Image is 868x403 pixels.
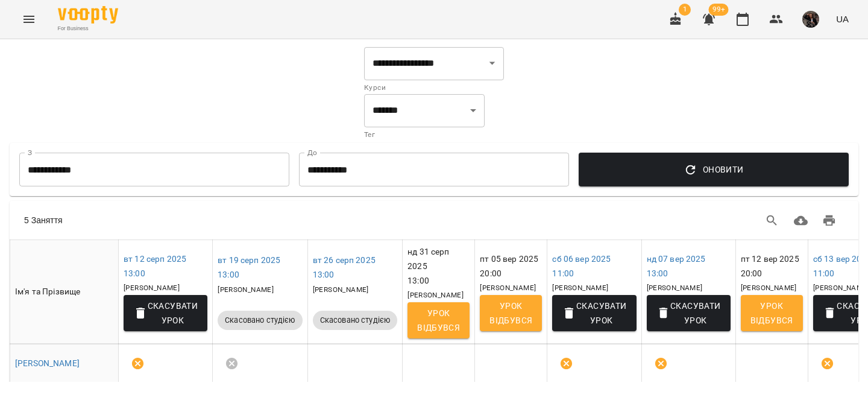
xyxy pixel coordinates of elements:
span: 99+ [709,4,729,16]
button: Завантажити CSV [787,206,816,235]
div: 5 Заняття [24,214,410,226]
span: [PERSON_NAME] [218,285,274,294]
span: Скасувати Урок [562,299,626,328]
button: Скасувати Урок [552,295,636,331]
button: Скасувати Урок [647,295,731,331]
button: Menu [14,5,43,34]
button: Друк [815,206,844,235]
span: [PERSON_NAME] [480,284,536,292]
span: Скасовано студією [313,313,398,328]
span: [PERSON_NAME] [647,284,703,292]
button: Оновити [579,153,849,186]
span: [PERSON_NAME] [407,291,464,299]
img: Voopty Logo [58,6,118,24]
div: Table Toolbar [10,201,858,240]
a: [PERSON_NAME] [15,358,80,368]
span: Скасувати Урок [656,299,721,328]
button: Search [758,206,787,235]
a: вт 26 серп 202513:00 [313,255,376,279]
a: вт 19 серп 202513:00 [218,255,280,279]
span: Урок відбувся [489,299,532,328]
th: пт 05 вер 2025 20:00 [475,240,547,343]
img: 8463428bc87f36892c86bf66b209d685.jpg [802,11,819,28]
button: Скасувати Урок [124,295,207,331]
span: [PERSON_NAME] [124,284,180,292]
div: Ім'я та Прізвище [15,285,113,299]
button: UA [831,8,854,30]
span: Урок відбувся [417,306,460,335]
span: [PERSON_NAME] [313,285,369,294]
span: UA [836,13,849,25]
p: Тег [364,129,485,141]
span: [PERSON_NAME] [741,284,797,292]
span: Оновити [588,162,839,177]
button: Урок відбувся [407,302,470,338]
button: Урок відбувся [741,295,803,331]
a: нд 07 вер 202513:00 [647,254,706,278]
a: вт 12 серп 202513:00 [124,254,186,278]
th: пт 12 вер 2025 20:00 [735,240,808,343]
span: Скасувати Урок [133,299,198,328]
button: Урок відбувся [480,295,542,331]
th: нд 31 серп 2025 13:00 [403,240,475,343]
span: Скасовано студією [218,313,303,328]
span: 1 [679,4,691,16]
span: [PERSON_NAME] [552,284,608,292]
span: Урок відбувся [750,299,793,328]
span: For Business [58,25,118,33]
a: сб 06 вер 202511:00 [552,254,611,278]
p: Курси [364,82,504,94]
